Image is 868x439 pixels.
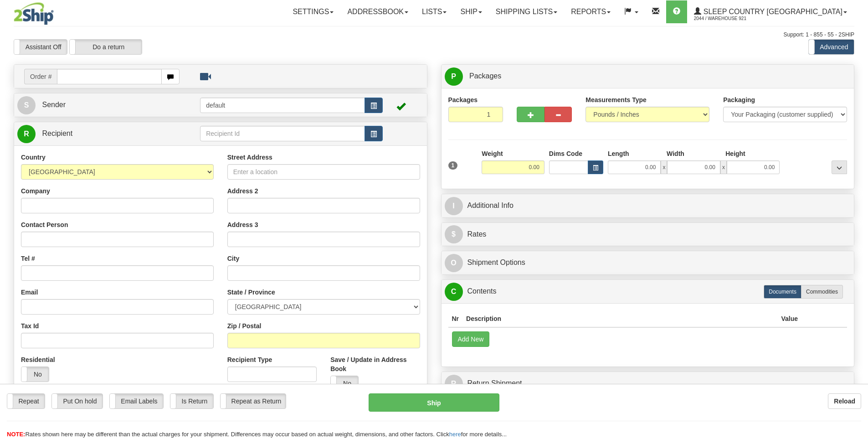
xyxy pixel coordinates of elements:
[687,0,854,23] a: Sleep Country [GEOGRAPHIC_DATA] 2044 / Warehouse 921
[809,40,854,54] label: Advanced
[52,394,103,408] label: Put On hold
[21,288,38,297] label: Email
[17,96,200,114] a: S Sender
[21,220,68,229] label: Contact Person
[445,374,851,393] a: RReturn Shipment
[221,394,286,408] label: Repeat as Return
[14,2,54,25] img: logo2044.jpg
[227,288,275,297] label: State / Province
[764,285,801,299] label: Documents
[482,149,503,158] label: Weight
[469,72,501,80] span: Packages
[489,0,564,23] a: Shipping lists
[801,285,843,299] label: Commodities
[42,101,66,108] span: Sender
[723,95,755,104] label: Packaging
[200,98,365,113] input: Sender Id
[7,431,25,438] span: NOTE:
[445,197,463,215] span: I
[200,126,365,141] input: Recipient Id
[286,0,340,23] a: Settings
[227,321,262,331] label: Zip / Postal
[17,124,180,143] a: R Recipient
[17,96,36,114] span: S
[227,186,258,196] label: Address 2
[608,149,629,158] label: Length
[448,95,478,104] label: Packages
[227,254,239,263] label: City
[448,161,458,170] span: 1
[445,225,851,244] a: $Rates
[725,149,745,158] label: Height
[340,0,415,23] a: Addressbook
[21,153,46,162] label: Country
[832,160,847,174] div: ...
[42,129,72,137] span: Recipient
[21,254,35,263] label: Tel #
[17,125,36,143] span: R
[21,321,39,331] label: Tax Id
[369,393,499,412] button: Ship
[445,253,851,272] a: OShipment Options
[445,254,463,272] span: O
[227,355,272,364] label: Recipient Type
[445,375,463,393] span: R
[701,8,842,15] span: Sleep Country [GEOGRAPHIC_DATA]
[462,310,777,327] th: Description
[70,40,142,54] label: Do a return
[720,160,727,174] span: x
[227,153,272,162] label: Street Address
[667,149,684,158] label: Width
[448,310,463,327] th: Nr
[445,196,851,215] a: IAdditional Info
[453,0,488,23] a: Ship
[564,0,617,23] a: Reports
[331,376,358,391] label: No
[549,149,582,158] label: Dims Code
[14,31,854,39] div: Support: 1 - 855 - 55 - 2SHIP
[828,393,861,409] button: Reload
[777,310,801,327] th: Value
[330,355,420,373] label: Save / Update in Address Book
[586,95,647,104] label: Measurements Type
[834,398,855,405] b: Reload
[449,431,461,438] a: here
[847,173,867,266] iframe: chat widget
[445,282,851,301] a: CContents
[170,394,213,408] label: Is Return
[445,225,463,243] span: $
[694,14,762,23] span: 2044 / Warehouse 921
[415,0,453,23] a: Lists
[14,40,67,54] label: Assistant Off
[445,67,463,86] span: P
[24,69,57,84] span: Order #
[661,160,667,174] span: x
[227,220,258,229] label: Address 3
[21,355,55,364] label: Residential
[21,367,49,382] label: No
[452,331,490,347] button: Add New
[21,186,50,196] label: Company
[227,164,420,180] input: Enter a location
[445,283,463,301] span: C
[7,394,45,408] label: Repeat
[445,67,851,86] a: P Packages
[110,394,163,408] label: Email Labels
